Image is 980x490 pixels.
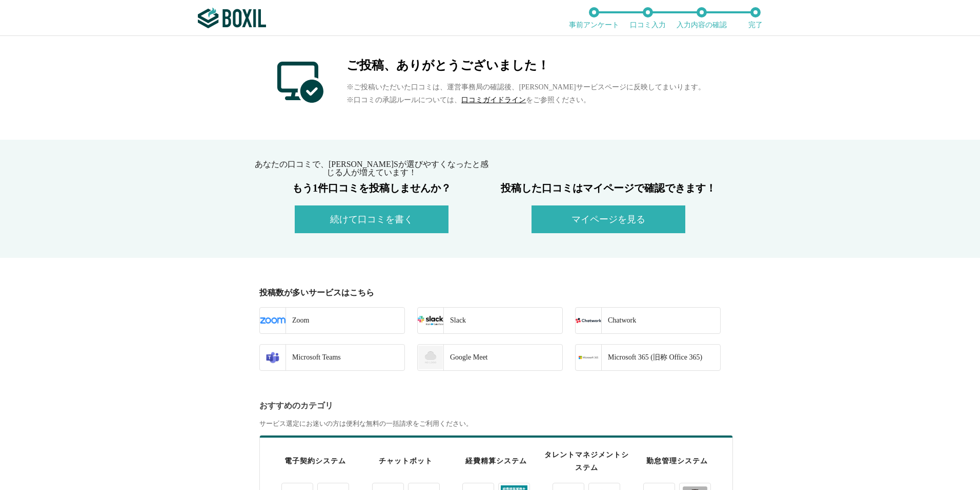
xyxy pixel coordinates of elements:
li: 完了 [728,7,782,29]
div: タレントマネジメントシステム [544,450,629,473]
div: 勤怠管理システム [635,450,720,473]
div: おすすめのカテゴリ [259,402,727,410]
div: Chatwork [601,308,636,333]
div: Microsoft Teams [285,345,341,370]
li: 口コミ入力 [621,7,675,29]
div: チャットボット [363,450,448,473]
div: Slack [443,308,466,333]
a: 続けて口コミを書く [295,216,448,224]
a: 口コミガイドライン [461,96,526,104]
div: Microsoft 365 (旧称 Office 365) [601,345,702,370]
div: Zoom [285,308,309,333]
a: Microsoft 365 (旧称 Office 365) [575,344,721,371]
li: 入力内容の確認 [675,7,728,29]
div: Google Meet [443,345,487,370]
div: 経費精算システム [454,450,539,473]
a: Google Meet [417,344,563,371]
div: 電子契約システム [273,450,358,473]
span: あなたの口コミで、[PERSON_NAME]Sが選びやすくなったと感じる人が増えています！ [255,160,488,177]
button: マイページを見る [532,205,685,233]
a: Microsoft Teams [259,344,405,371]
h3: もう1件口コミを投稿しませんか？ [253,183,490,193]
a: Slack [417,307,563,334]
a: マイページを見る [532,216,685,224]
div: 投稿数が多いサービスはこちら [259,289,727,297]
button: 続けて口コミを書く [295,205,448,233]
h3: 投稿した口コミはマイページで確認できます！ [490,183,727,193]
img: ボクシルSaaS_ロゴ [198,8,266,28]
p: ※ご投稿いただいた口コミは、運営事務局の確認後、[PERSON_NAME]サービスページに反映してまいります。 [346,81,705,93]
a: Chatwork [575,307,721,334]
li: 事前アンケート [567,7,621,29]
a: Zoom [259,307,405,334]
p: ※口コミの承認ルールについては、 をご参照ください。 [346,93,705,106]
div: サービス選定にお迷いの方は便利な無料の一括請求をご利用ください。 [259,420,727,427]
h2: ご投稿、ありがとうございました！ [346,59,705,71]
